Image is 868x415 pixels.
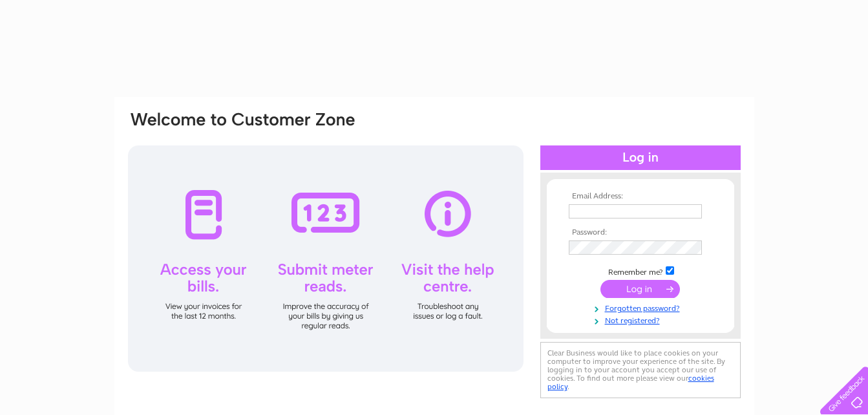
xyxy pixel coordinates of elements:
[547,374,714,391] a: cookies policy
[540,342,741,398] div: Clear Business would like to place cookies on your computer to improve your experience of the sit...
[566,192,715,201] th: Email Address:
[569,301,715,314] a: Forgotten password?
[600,280,680,298] input: Submit
[566,228,715,237] th: Password:
[566,264,715,277] td: Remember me?
[569,314,715,326] a: Not registered?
